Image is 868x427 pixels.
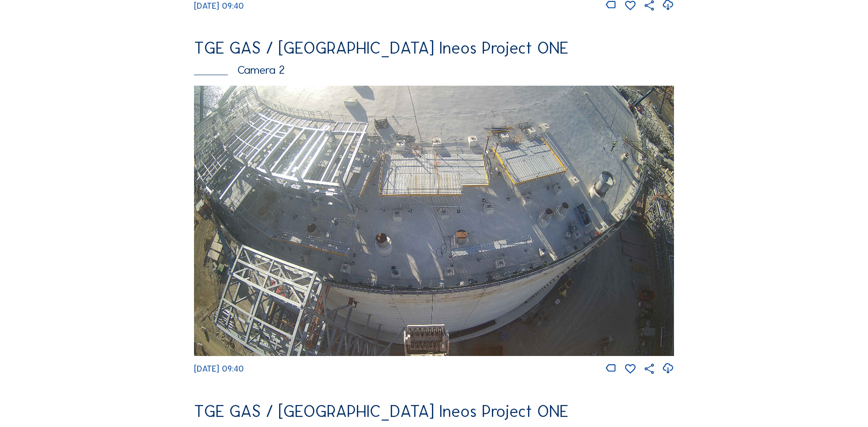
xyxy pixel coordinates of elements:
div: Camera 2 [194,64,674,76]
span: [DATE] 09:40 [194,1,244,11]
img: Image [194,86,674,356]
div: TGE GAS / [GEOGRAPHIC_DATA] Ineos Project ONE [194,40,674,56]
div: TGE GAS / [GEOGRAPHIC_DATA] Ineos Project ONE [194,403,674,420]
span: [DATE] 09:40 [194,364,244,374]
